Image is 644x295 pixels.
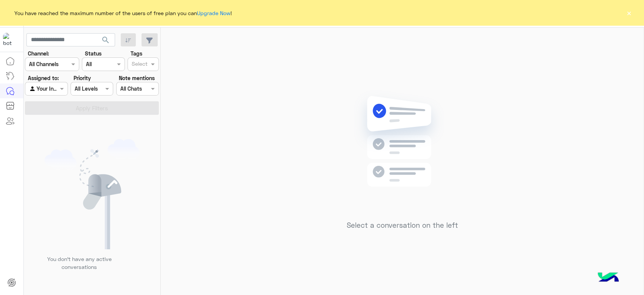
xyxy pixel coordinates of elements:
img: empty users [45,139,140,249]
label: Priority [74,74,91,82]
span: You have reached the maximum number of the users of free plan you can ! [14,9,232,17]
label: Status [85,49,101,57]
label: Tags [131,49,142,57]
img: 713415422032625 [3,33,17,46]
span: search [101,36,110,45]
button: search [97,33,115,49]
button: × [625,9,633,17]
img: hulul-logo.png [595,265,621,291]
p: You don’t have any active conversations [41,255,117,271]
label: Channel: [28,49,49,57]
h5: Select a conversation on the left [347,221,458,230]
img: no messages [348,90,457,215]
label: Note mentions [119,74,155,82]
button: Apply Filters [25,101,159,115]
a: Upgrade Now [197,10,231,16]
label: Assigned to: [28,74,59,82]
div: Select [131,60,148,70]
